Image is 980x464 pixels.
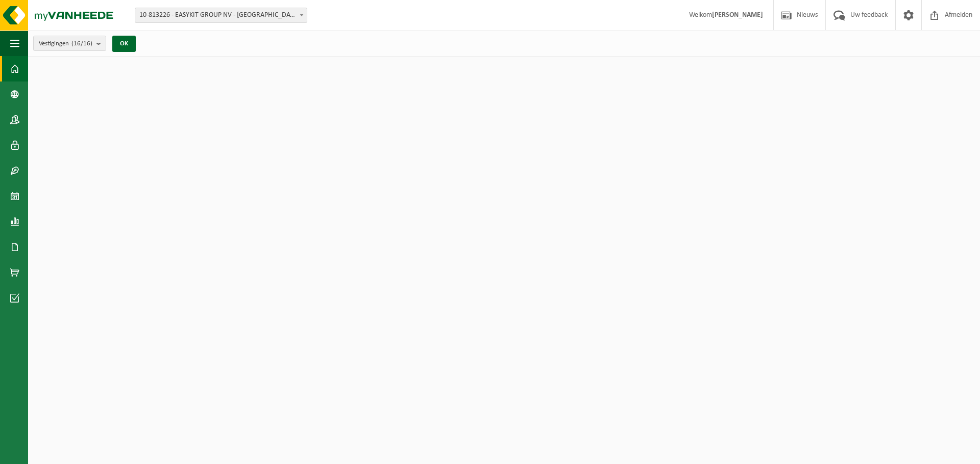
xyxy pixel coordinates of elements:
button: Vestigingen(16/16) [33,36,106,51]
span: Vestigingen [39,36,92,51]
span: 10-813226 - EASYKIT GROUP NV - ROTSELAAR [135,8,307,23]
strong: [PERSON_NAME] [712,11,763,19]
button: OK [112,36,136,52]
count: (16/16) [71,40,92,47]
span: 10-813226 - EASYKIT GROUP NV - ROTSELAAR [135,8,307,22]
